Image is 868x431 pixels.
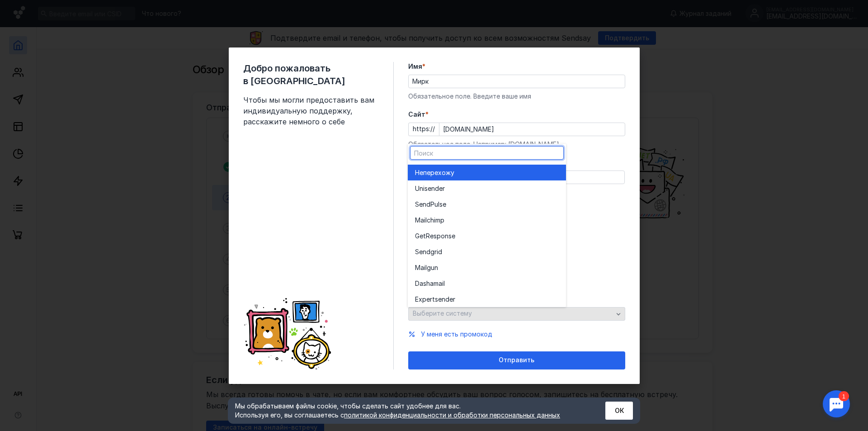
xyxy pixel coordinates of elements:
[408,140,625,149] div: Обязательное поле. Например: [DOMAIN_NAME]
[443,184,445,193] span: r
[420,232,455,241] span: etResponse
[443,279,445,288] span: l
[443,200,446,209] span: e
[408,228,566,244] button: GetResponse
[20,5,31,15] div: 1
[440,216,444,225] span: p
[408,244,566,260] button: Sendgrid
[408,307,625,321] button: Выберите систему
[243,95,379,127] span: Чтобы мы могли предоставить вам индивидуальную поддержку, расскажите немного о себе
[423,168,454,177] span: перехожу
[415,216,440,225] span: Mailchim
[415,200,443,209] span: SendPuls
[344,411,560,419] a: политикой конфиденциальности и обработки персональных данных
[415,247,437,256] span: Sendgr
[499,356,534,364] span: Отправить
[408,212,566,228] button: Mailchimp
[408,162,566,307] div: grid
[408,180,566,196] button: Unisender
[437,247,442,256] span: id
[415,184,443,193] span: Unisende
[422,295,455,304] span: pertsender
[408,291,566,307] button: Expertsender
[408,275,566,291] button: Dashamail
[235,402,583,420] div: Мы обрабатываем файлы cookie, чтобы сделать сайт удобнее для вас. Используя его, вы соглашаетесь c
[408,351,625,369] button: Отправить
[408,260,566,275] button: Mailgun
[415,232,420,241] span: G
[415,263,427,272] span: Mail
[415,168,423,177] span: Не
[413,309,472,317] span: Выберите систему
[408,92,625,101] div: Обязательное поле. Введите ваше имя
[605,402,633,420] button: ОК
[408,110,425,119] span: Cайт
[408,165,566,180] button: Неперехожу
[415,295,422,304] span: Ex
[421,330,492,338] span: У меня есть промокод
[415,279,443,288] span: Dashamai
[410,147,563,159] input: Поиск
[421,330,492,339] button: У меня есть промокод
[243,62,379,87] span: Добро пожаловать в [GEOGRAPHIC_DATA]
[408,196,566,212] button: SendPulse
[408,62,422,71] span: Имя
[427,263,438,272] span: gun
